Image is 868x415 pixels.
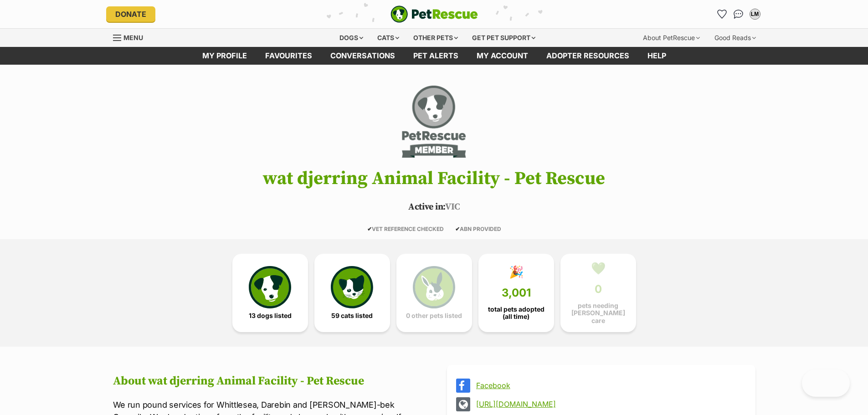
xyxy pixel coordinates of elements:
[407,29,464,47] div: Other pets
[455,225,460,232] icon: ✔
[256,47,321,65] a: Favourites
[478,254,554,332] a: 🎉 3,001 total pets adopted (all time)
[708,29,762,47] div: Good Reads
[371,29,406,47] div: Cats
[404,47,467,65] a: Pet alerts
[486,306,546,320] span: total pets adopted (all time)
[249,266,291,308] img: petrescue-icon-eee76f85a60ef55c4a1927667547b313a7c0e82042636edf73dce9c88f694885.svg
[734,10,743,19] img: chat-41dd97257d64d25036548639549fe6c8038ab92f7586957e7f3b1b290dea8141.svg
[400,83,468,160] img: wat djerring Animal Facility - Pet Rescue
[367,225,372,232] icon: ✔
[750,10,760,19] div: LM
[537,47,638,65] a: Adopter resources
[476,400,743,408] a: [URL][DOMAIN_NAME]
[113,374,421,388] h2: About wat djerring Animal Facility - Pet Rescue
[467,47,537,65] a: My account
[509,265,524,279] div: 🎉
[333,29,370,47] div: Dogs
[560,254,636,332] a: 💚 0 pets needing [PERSON_NAME] care
[193,47,256,65] a: My profile
[413,266,455,308] img: bunny-icon-b786713a4a21a2fe6d13e954f4cb29d131f1b31f8a74b52ca2c6d2999bc34bbe.svg
[232,254,308,332] a: 13 dogs listed
[568,302,628,324] span: pets needing [PERSON_NAME] care
[367,225,444,232] span: VET REFERENCE CHECKED
[731,7,746,21] a: Conversations
[591,261,606,275] div: 💚
[390,5,478,23] img: logo-e224e6f780fb5917bec1dbf3a21bbac754714ae5b6737aabdf751b685950b380.svg
[331,312,373,319] span: 59 cats listed
[99,169,769,189] h1: wat djerring Animal Facility - Pet Rescue
[406,312,462,319] span: 0 other pets listed
[113,29,149,45] a: Menu
[99,200,769,214] p: VIC
[802,369,850,397] iframe: Help Scout Beacon - Open
[455,225,501,232] span: ABN PROVIDED
[249,312,292,319] span: 13 dogs listed
[106,6,155,22] a: Donate
[390,5,478,23] a: PetRescue
[637,29,706,47] div: About PetRescue
[314,254,390,332] a: 59 cats listed
[466,29,542,47] div: Get pet support
[638,47,675,65] a: Help
[476,381,743,389] a: Facebook
[595,283,602,296] span: 0
[408,201,445,213] span: Active in:
[715,7,729,21] a: Favourites
[396,254,472,332] a: 0 other pets listed
[502,287,531,299] span: 3,001
[748,7,762,21] button: My account
[715,7,762,21] ul: Account quick links
[321,47,404,65] a: conversations
[331,266,373,308] img: cat-icon-068c71abf8fe30c970a85cd354bc8e23425d12f6e8612795f06af48be43a487a.svg
[123,34,143,41] span: Menu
